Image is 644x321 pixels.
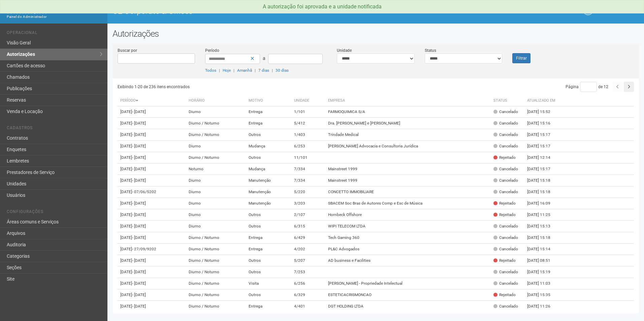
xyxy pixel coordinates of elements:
[291,152,325,164] td: 11/101
[246,118,292,129] td: Entrega
[325,209,490,221] td: Hornbeck Offshore
[493,166,518,172] div: Cancelado
[246,129,292,141] td: Outros
[132,304,146,309] span: - [DATE]
[493,132,518,138] div: Cancelado
[325,289,490,301] td: ESTETICACRISMONCAO
[246,266,292,278] td: Outros
[493,155,516,160] div: Rejeitado
[246,152,292,164] td: Outros
[493,178,518,183] div: Cancelado
[524,266,561,278] td: [DATE] 15:19
[493,258,516,263] div: Rejeitado
[524,164,561,175] td: [DATE] 15:17
[246,164,292,175] td: Mudança
[186,266,246,278] td: Diurno / Noturno
[118,198,186,209] td: [DATE]
[118,289,186,301] td: [DATE]
[272,68,273,73] span: |
[325,95,490,106] th: Empresa
[186,118,246,129] td: Diurno / Noturno
[291,186,325,198] td: 5/220
[524,221,561,232] td: [DATE] 15:13
[132,292,146,297] span: - [DATE]
[118,129,186,141] td: [DATE]
[246,244,292,255] td: Entrega
[493,246,518,252] div: Cancelado
[118,266,186,278] td: [DATE]
[118,232,186,244] td: [DATE]
[118,209,186,221] td: [DATE]
[118,95,186,106] th: Período
[291,278,325,289] td: 6/256
[246,255,292,266] td: Outros
[524,301,561,312] td: [DATE] 11:26
[246,198,292,209] td: Manutenção
[132,235,146,240] span: - [DATE]
[291,266,325,278] td: 7/253
[524,278,561,289] td: [DATE] 11:03
[325,175,490,186] td: Mainstreet 1999
[186,289,246,301] td: Diurno / Noturno
[7,209,102,216] li: Configurações
[246,289,292,301] td: Outros
[118,278,186,289] td: [DATE]
[246,186,292,198] td: Manutenção
[112,29,639,39] h2: Autorizações
[512,53,530,63] button: Filtrar
[493,292,516,298] div: Rejeitado
[223,68,231,73] a: Hoje
[246,209,292,221] td: Outros
[493,223,518,229] div: Cancelado
[246,95,292,106] th: Motivo
[291,198,325,209] td: 3/203
[118,301,186,312] td: [DATE]
[524,129,561,141] td: [DATE] 15:17
[186,198,246,209] td: Diurno
[7,30,102,37] li: Operacional
[132,144,146,148] span: - [DATE]
[118,141,186,152] td: [DATE]
[186,255,246,266] td: Diurno / Noturno
[325,118,490,129] td: Dra. [PERSON_NAME] e [PERSON_NAME]
[186,129,246,141] td: Diurno / Noturno
[118,82,376,92] div: Exibindo 1-20 de 236 itens encontrados
[132,201,146,206] span: - [DATE]
[493,269,518,275] div: Cancelado
[132,109,146,114] span: - [DATE]
[186,301,246,312] td: Diurno / Noturno
[118,244,186,255] td: [DATE]
[237,68,252,73] a: Amanhã
[118,186,186,198] td: [DATE]
[246,301,292,312] td: Entrega
[118,47,137,53] label: Buscar por
[132,258,146,263] span: - [DATE]
[291,141,325,152] td: 6/253
[325,106,490,118] td: FARMOQUIMICA S/A
[205,68,216,73] a: Todos
[118,221,186,232] td: [DATE]
[524,209,561,221] td: [DATE] 11:25
[291,106,325,118] td: 1/101
[118,255,186,266] td: [DATE]
[132,189,156,194] span: - 07/06/5202
[258,68,269,73] a: 7 dias
[118,152,186,164] td: [DATE]
[291,95,325,106] th: Unidade
[246,278,292,289] td: Visita
[291,255,325,266] td: 5/207
[132,155,146,160] span: - [DATE]
[7,126,102,133] li: Cadastros
[291,232,325,244] td: 6/429
[325,164,490,175] td: Mainstreet 1999
[325,198,490,209] td: SBACEM Soc Bras de Autores Comp e Esc de Música
[493,281,518,286] div: Cancelado
[132,224,146,228] span: - [DATE]
[186,141,246,152] td: Diurno
[186,175,246,186] td: Diurno
[186,186,246,198] td: Diurno
[118,118,186,129] td: [DATE]
[524,232,561,244] td: [DATE] 15:18
[291,129,325,141] td: 1/403
[325,255,490,266] td: AD business e Facilities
